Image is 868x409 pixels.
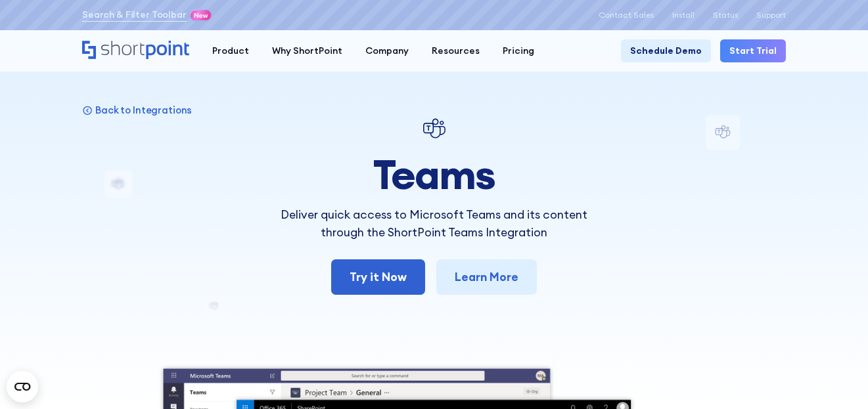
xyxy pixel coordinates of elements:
p: Back to Integrations [95,104,192,116]
a: Why ShortPoint [260,39,354,62]
a: Back to Integrations [82,104,192,116]
a: Try it Now [331,259,425,295]
h1: Teams [262,152,606,197]
img: Teams [421,115,448,142]
a: Company [354,39,420,62]
div: Pricing [503,44,534,58]
a: Support [756,11,786,20]
button: Open CMP widget [7,371,38,402]
div: Company [365,44,409,58]
a: Start Trial [720,39,786,62]
p: Deliver quick access to Microsoft Teams and its content through the ShortPoint Teams Integration [262,206,606,241]
a: Home [82,41,189,60]
a: Learn More [436,259,537,295]
a: Install [672,11,695,20]
div: Product [212,44,249,58]
a: Status [713,11,738,20]
a: Search & Filter Toolbar [82,8,187,22]
a: Resources [420,39,491,62]
a: Product [200,39,260,62]
a: Schedule Demo [621,39,711,62]
div: Why ShortPoint [272,44,342,58]
a: Pricing [491,39,545,62]
iframe: Chat Widget [632,257,868,409]
div: Resources [432,44,480,58]
a: Contact Sales [599,11,654,20]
